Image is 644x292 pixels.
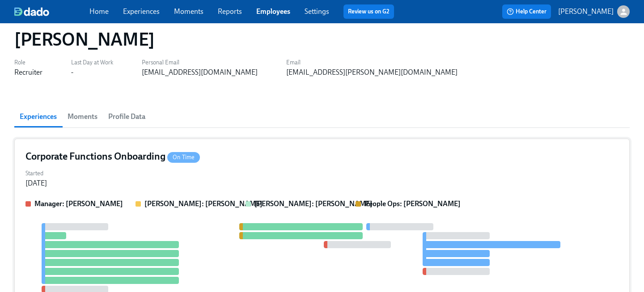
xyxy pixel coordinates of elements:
[343,4,394,19] button: Review us on G2
[14,7,49,16] img: dado
[502,4,551,19] button: Help Center
[142,58,258,68] label: Personal Email
[218,7,242,16] a: Reports
[108,110,145,123] span: Profile Data
[286,68,458,77] div: [EMAIL_ADDRESS][PERSON_NAME][DOMAIN_NAME]
[286,58,458,68] label: Email
[25,169,47,178] label: Started
[174,7,203,16] a: Moments
[25,150,200,163] h4: Corporate Functions Onboarding
[25,178,47,188] div: [DATE]
[71,58,113,68] label: Last Day at Work
[142,68,258,77] div: [EMAIL_ADDRESS][DOMAIN_NAME]
[20,110,57,123] span: Experiences
[364,199,461,208] strong: People Ops: [PERSON_NAME]
[254,199,373,208] strong: [PERSON_NAME]: [PERSON_NAME]
[89,7,109,16] a: Home
[71,68,73,77] div: -
[144,199,263,208] strong: [PERSON_NAME]: [PERSON_NAME]
[167,154,200,161] span: On Time
[68,110,97,123] span: Moments
[348,7,390,16] a: Review us on G2
[558,7,614,17] p: [PERSON_NAME]
[256,7,290,16] a: Employees
[305,7,329,16] a: Settings
[14,7,89,16] a: dado
[34,199,123,208] strong: Manager: [PERSON_NAME]
[558,5,630,18] button: [PERSON_NAME]
[14,68,42,77] div: Recruiter
[123,7,160,16] a: Experiences
[14,29,155,50] h1: [PERSON_NAME]
[507,7,547,16] span: Help Center
[14,58,42,68] label: Role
